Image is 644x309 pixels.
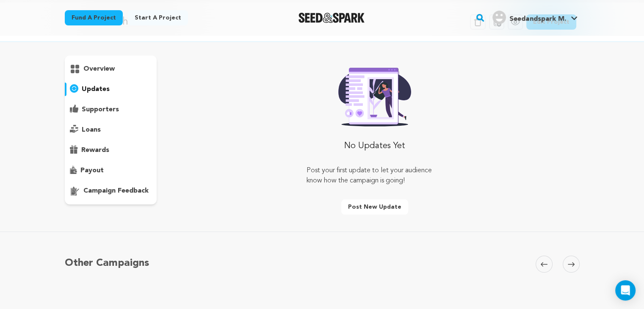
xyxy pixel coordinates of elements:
p: rewards [81,145,109,155]
button: campaign feedback [65,184,157,198]
span: Seedandspark M.'s Profile [491,9,579,27]
a: Seed&Spark Homepage [299,13,365,23]
img: user.png [492,11,506,24]
div: Open Intercom Messenger [615,280,636,301]
button: supporters [65,103,157,116]
img: Seed&Spark Rafiki Image [332,62,418,127]
a: Fund a project [65,10,123,25]
button: Post new update [341,199,408,215]
p: loans [82,125,101,135]
button: payout [65,164,157,177]
h5: Other Campaigns [65,256,149,271]
img: Seed&Spark Logo Dark Mode [299,13,365,23]
div: Seedandspark M.'s Profile [492,11,566,24]
p: updates [82,84,110,94]
p: No Updates Yet [344,140,405,152]
button: loans [65,123,157,137]
a: Seedandspark M.'s Profile [491,9,579,24]
button: overview [65,62,157,76]
p: supporters [82,105,119,115]
p: campaign feedback [83,186,149,196]
p: Post your first update to let your audience know how the campaign is going! [307,166,443,186]
p: overview [83,64,115,74]
p: payout [80,166,104,176]
button: updates [65,83,157,96]
button: rewards [65,143,157,157]
span: Seedandspark M. [509,16,566,22]
a: Start a project [128,10,188,25]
